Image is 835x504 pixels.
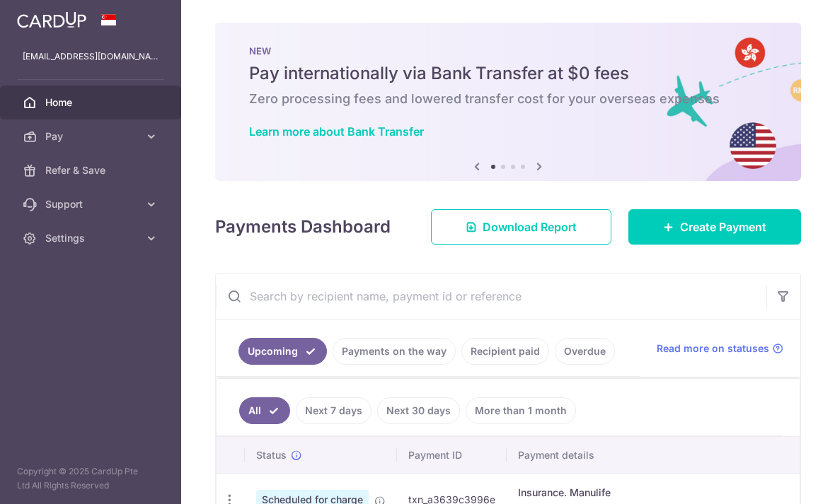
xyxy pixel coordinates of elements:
span: Read more on statuses [657,341,769,356]
img: CardUp [17,11,86,28]
a: All [239,397,290,424]
span: Create Payment [680,218,766,235]
a: Learn more about Bank Transfer [249,124,424,139]
span: Home [45,95,139,110]
a: Recipient paid [461,338,549,365]
span: Settings [45,231,139,245]
a: More than 1 month [466,397,576,424]
h5: Pay internationally via Bank Transfer at $0 fees [249,62,767,85]
span: Support [45,197,139,211]
p: [EMAIL_ADDRESS][DOMAIN_NAME] [23,49,159,64]
h6: Zero processing fees and lowered transfer cost for your overseas expenses [249,90,767,107]
th: Payment ID [397,437,507,474]
span: Download Report [483,218,577,235]
img: Bank transfer banner [215,23,801,181]
a: Read more on statuses [657,341,783,356]
span: Refer & Save [45,163,139,177]
span: Status [256,448,287,462]
a: Create Payment [628,209,801,245]
input: Search by recipient name, payment id or reference [216,274,766,319]
th: Payment details [507,437,822,474]
p: NEW [249,45,767,57]
a: Next 7 days [296,397,372,424]
a: Download Report [431,209,611,245]
h4: Payments Dashboard [215,214,391,240]
div: Insurance. Manulife [518,486,811,500]
a: Payments on the way [333,338,456,365]
a: Upcoming [238,338,327,365]
a: Overdue [555,338,615,365]
a: Next 30 days [377,397,460,424]
span: Pay [45,129,139,143]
